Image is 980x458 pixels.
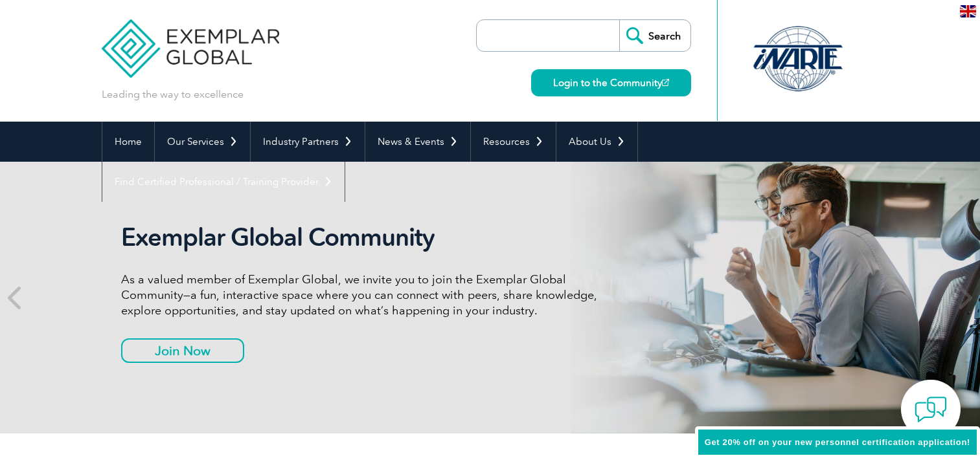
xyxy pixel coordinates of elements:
[662,79,669,86] img: open_square.png
[121,272,607,318] p: As a valued member of Exemplar Global, we invite you to join the Exemplar Global Community—a fun,...
[365,122,470,162] a: News & Events
[915,393,947,426] img: contact-chat.png
[102,162,345,202] a: Find Certified Professional / Training Provider
[471,122,556,162] a: Resources
[121,223,607,252] h2: Exemplar Global Community
[102,122,154,162] a: Home
[251,122,365,162] a: Industry Partners
[705,437,970,447] span: Get 20% off on your new personnel certification application!
[155,122,250,162] a: Our Services
[121,338,244,363] a: Join Now
[960,5,976,17] img: en
[531,69,691,96] a: Login to the Community
[102,87,244,102] p: Leading the way to excellence
[619,20,690,51] input: Search
[556,122,637,162] a: About Us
